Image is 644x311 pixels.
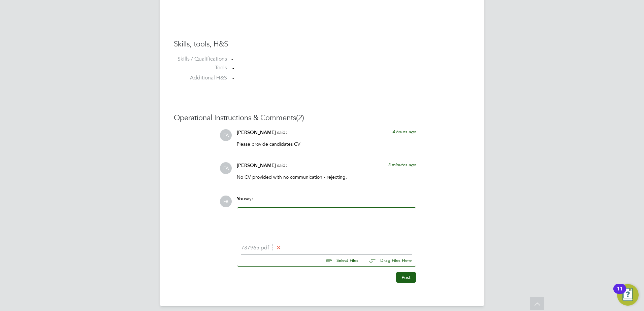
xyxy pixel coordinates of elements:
label: Tools [174,64,227,71]
div: 11 [617,289,623,298]
span: FA [220,129,232,141]
label: Additional H&S [174,74,227,81]
h3: Skills, tools, H&S [174,39,470,49]
label: Skills / Qualifications [174,56,227,63]
button: Post [396,272,416,283]
span: - [232,65,234,71]
div: say: [237,196,416,207]
span: FA [220,162,232,174]
span: You [237,196,245,202]
span: (2) [296,113,304,122]
span: [PERSON_NAME] [237,130,276,135]
h3: Operational Instructions & Comments [174,113,470,123]
p: Please provide candidates CV [237,141,416,147]
p: No CV provided with no communication - rejecting. [237,174,416,180]
span: said: [277,162,287,168]
button: Open Resource Center, 11 new notifications [617,284,639,306]
span: FB [220,196,232,207]
span: [PERSON_NAME] [237,163,276,168]
button: Drag Files Here [364,254,412,268]
span: said: [277,129,287,135]
span: 4 hours ago [392,129,416,135]
div: - [231,56,470,63]
span: - [232,75,234,81]
li: 737965.pdf [241,245,412,251]
span: 3 minutes ago [388,162,416,168]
